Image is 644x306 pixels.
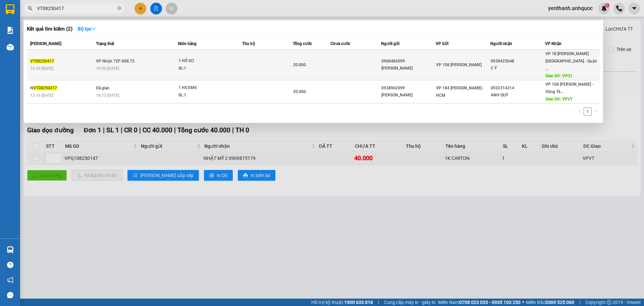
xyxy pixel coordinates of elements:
img: logo-vxr [6,4,14,14]
span: 18:13 [DATE] [96,93,119,98]
span: Đã giao [96,86,110,90]
span: 20.000 [293,62,306,67]
div: [PERSON_NAME] [381,65,435,72]
span: 16:10 [DATE] [30,66,53,71]
li: 1 [584,107,592,116]
span: VP 184 [PERSON_NAME] - HCM [436,86,484,98]
span: VP 108 [PERSON_NAME] - Vũng Tà... [545,82,593,94]
span: search [28,6,33,11]
span: notification [7,277,13,283]
div: N [30,85,94,92]
a: 1 [584,108,591,115]
li: Next Page [592,107,600,116]
span: VT08250417 [30,59,54,63]
span: 19:50 [DATE] [96,66,119,71]
span: VP Nhận 72F-008.73 [96,59,135,63]
span: down [91,27,96,31]
button: right [592,107,600,116]
span: VP 108 [PERSON_NAME] [436,62,482,67]
span: Tổng cước [293,41,312,46]
span: close-circle [117,5,121,12]
span: close-circle [117,6,121,10]
button: Bộ lọcdown [72,24,101,34]
span: Giao DĐ: VPQ1 [545,74,573,78]
span: Trạng thái [96,41,114,46]
li: Previous Page [576,107,584,116]
div: [PERSON_NAME] [381,92,435,99]
div: 0938962099 [381,85,435,92]
div: 0938425048 [491,58,545,65]
span: Thu hộ [242,41,255,46]
button: left [576,107,584,116]
span: question-circle [7,262,13,268]
img: warehouse-icon [7,246,14,253]
span: left [578,109,582,113]
span: Chưa cước [330,41,350,46]
span: message [7,292,13,298]
span: Giao DĐ: VPVT [545,97,573,101]
div: ANH QUÝ [491,92,545,99]
h3: Kết quả tìm kiếm ( 2 ) [27,26,72,33]
span: Người nhận [490,41,512,46]
div: 1 HS EMS [178,84,229,92]
img: solution-icon [7,27,14,34]
strong: Bộ lọc [78,26,96,32]
span: Món hàng [178,41,197,46]
span: VP Gửi [436,41,448,46]
input: Tìm tên, số ĐT hoặc mã đơn [37,5,116,12]
span: VT08250417 [33,86,57,90]
span: right [594,109,598,113]
div: SL: 1 [178,65,229,72]
div: SL: 1 [178,92,229,99]
span: [PERSON_NAME] [30,41,61,46]
span: Người gửi [381,41,399,46]
span: 13:16 [DATE] [30,93,53,98]
div: C Ý [491,65,545,72]
span: 20.000 [293,89,306,94]
div: 0908484599 [381,58,435,65]
div: 1 HỒ SƠ [178,57,229,65]
span: VP 18 [PERSON_NAME][GEOGRAPHIC_DATA] - Quận ... [545,51,597,71]
img: warehouse-icon [7,44,14,51]
div: 0932314314 [491,85,545,92]
span: VP Nhận [545,41,561,46]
